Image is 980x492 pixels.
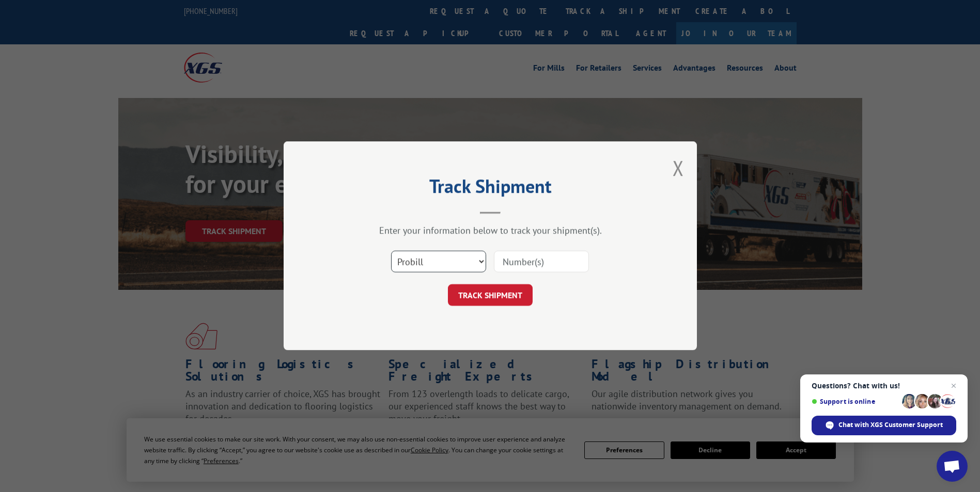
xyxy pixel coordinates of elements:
[812,416,956,435] div: Chat with XGS Customer Support
[937,451,968,482] div: Open chat
[335,225,645,237] div: Enter your information below to track your shipment(s).
[335,179,645,199] h2: Track Shipment
[448,285,533,306] button: TRACK SHIPMENT
[673,154,684,182] button: Close modal
[812,382,956,390] span: Questions? Chat with us!
[838,420,943,430] span: Chat with XGS Customer Support
[947,380,960,392] span: Close chat
[494,251,589,273] input: Number(s)
[812,398,898,405] span: Support is online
